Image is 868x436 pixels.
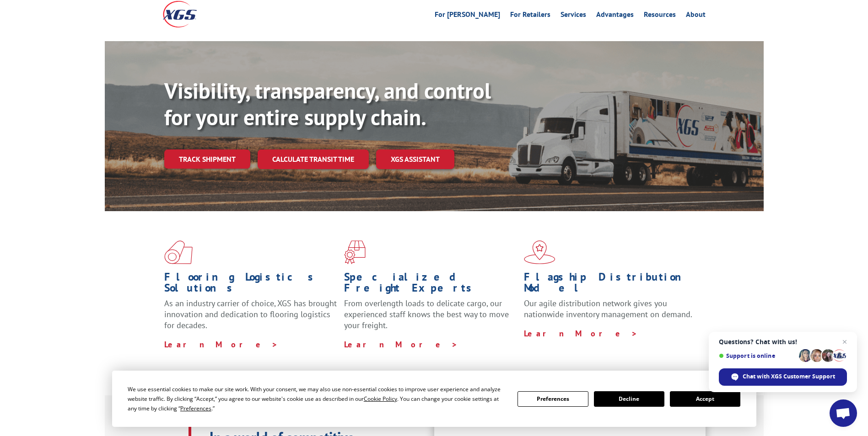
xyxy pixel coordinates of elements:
span: Chat with XGS Customer Support [743,372,835,381]
div: Open chat [830,399,857,427]
b: Visibility, transparency, and control for your entire supply chain. [164,76,491,131]
button: Preferences [518,391,588,407]
img: xgs-icon-flagship-distribution-model-red [524,240,555,264]
div: Chat with XGS Customer Support [719,368,847,386]
a: Learn More > [344,339,458,350]
p: From overlength loads to delicate cargo, our experienced staff knows the best way to move your fr... [344,298,517,339]
button: Decline [594,391,664,407]
h1: Flooring Logistics Solutions [164,271,337,298]
a: Calculate transit time [258,149,369,169]
a: XGS ASSISTANT [376,149,454,169]
a: Learn More > [524,328,638,339]
a: For [PERSON_NAME] [435,11,500,21]
a: Advantages [596,11,634,21]
span: Our agile distribution network gives you nationwide inventory management on demand. [524,298,692,319]
h1: Specialized Freight Experts [344,271,517,298]
a: Track shipment [164,149,250,169]
h1: Flagship Distribution Model [524,271,697,298]
div: Cookie Consent Prompt [112,371,756,427]
span: Questions? Chat with us! [719,338,847,346]
span: Support is online [719,352,796,359]
a: Resources [644,11,676,21]
a: About [686,11,706,21]
span: Preferences [180,404,211,412]
span: Cookie Policy [364,395,397,403]
img: xgs-icon-total-supply-chain-intelligence-red [164,240,193,264]
span: As an industry carrier of choice, XGS has brought innovation and dedication to flooring logistics... [164,298,337,330]
a: For Retailers [510,11,550,21]
a: Services [561,11,586,21]
span: Close chat [839,336,850,347]
img: xgs-icon-focused-on-flooring-red [344,240,366,264]
div: We use essential cookies to make our site work. With your consent, we may also use non-essential ... [128,384,507,413]
a: Learn More > [164,339,278,350]
button: Accept [670,391,740,407]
